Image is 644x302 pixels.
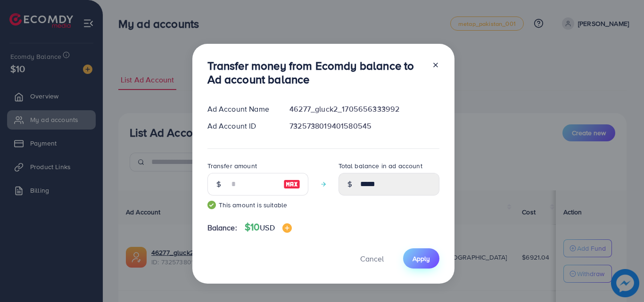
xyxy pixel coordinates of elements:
span: USD [260,222,274,233]
img: image [283,179,300,190]
button: Apply [403,248,439,269]
div: Ad Account Name [200,104,282,114]
div: Ad Account ID [200,121,282,131]
img: guide [207,201,216,209]
span: Apply [413,254,430,263]
img: image [282,223,292,233]
span: Balance: [207,222,237,233]
label: Total balance in ad account [339,161,422,171]
h4: $10 [245,221,292,233]
div: 7325738019401580545 [282,121,446,131]
button: Cancel [348,248,396,269]
h3: Transfer money from Ecomdy balance to Ad account balance [207,59,424,86]
label: Transfer amount [207,161,257,171]
small: This amount is suitable [207,200,308,210]
span: Cancel [360,253,384,264]
div: 46277_gluck2_1705656333992 [282,104,446,114]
